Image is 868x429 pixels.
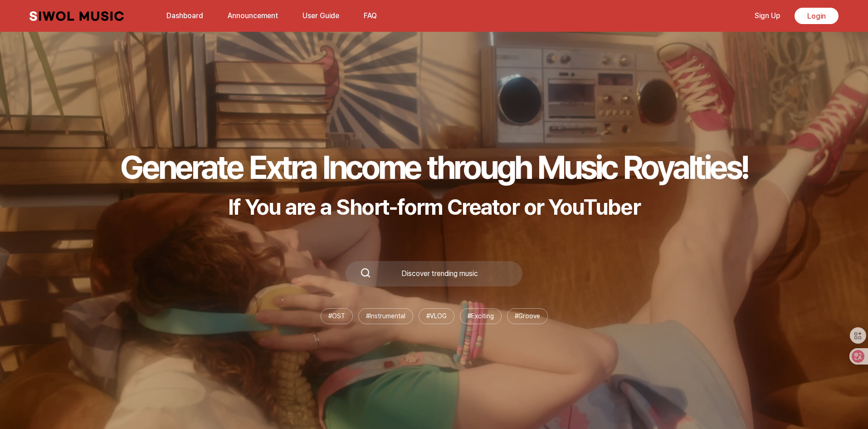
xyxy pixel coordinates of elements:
a: Dashboard [161,6,209,25]
a: Announcement [222,6,283,25]
li: # OST [321,308,353,324]
p: If You are a Short-form Creator or YouTuber [120,194,748,220]
li: # Groove [507,308,548,324]
a: Sign Up [749,6,785,25]
a: User Guide [297,6,345,25]
li: # Instrumental [358,308,413,324]
button: FAQ [358,5,382,27]
a: Login [795,8,839,24]
div: Discover trending music [371,270,508,277]
h1: Generate Extra Income through Music Royalties! [120,148,748,187]
li: # Exciting [460,308,502,324]
li: # VLOG [419,308,454,324]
